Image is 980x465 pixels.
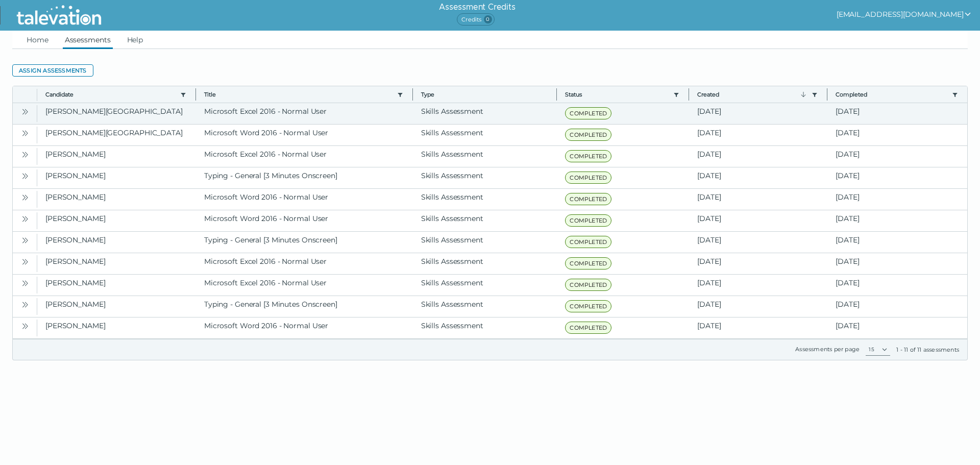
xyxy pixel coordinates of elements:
[827,103,967,124] clr-dg-cell: [DATE]
[21,172,29,180] cds-icon: Open
[413,167,557,188] clr-dg-cell: Skills Assessment
[196,275,413,296] clr-dg-cell: Microsoft Excel 2016 - Normal User
[21,236,29,244] cds-icon: Open
[196,103,413,124] clr-dg-cell: Microsoft Excel 2016 - Normal User
[19,169,31,182] button: Open
[413,296,557,317] clr-dg-cell: Skills Assessment
[196,189,413,210] clr-dg-cell: Microsoft Word 2016 - Normal User
[45,90,176,99] button: Candidate
[19,212,31,225] button: Open
[827,210,967,231] clr-dg-cell: [DATE]
[37,189,196,210] clr-dg-cell: [PERSON_NAME]
[827,296,967,317] clr-dg-cell: [DATE]
[565,257,611,270] span: COMPLETED
[689,317,827,338] clr-dg-cell: [DATE]
[457,13,494,26] span: Credits
[836,90,948,99] button: Completed
[37,125,196,145] clr-dg-cell: [PERSON_NAME][GEOGRAPHIC_DATA]
[37,167,196,188] clr-dg-cell: [PERSON_NAME]
[19,127,31,139] button: Open
[19,148,31,160] button: Open
[565,322,611,334] span: COMPLETED
[689,189,827,210] clr-dg-cell: [DATE]
[413,317,557,338] clr-dg-cell: Skills Assessment
[196,232,413,253] clr-dg-cell: Typing - General [3 Minutes Onscreen]
[413,146,557,167] clr-dg-cell: Skills Assessment
[896,346,959,354] div: 1 - 11 of 11 assessments
[565,107,611,119] span: COMPLETED
[689,125,827,145] clr-dg-cell: [DATE]
[484,15,492,23] span: 0
[565,236,611,248] span: COMPLETED
[689,210,827,231] clr-dg-cell: [DATE]
[827,189,967,210] clr-dg-cell: [DATE]
[685,83,692,105] button: Column resize handle
[565,90,669,99] button: Status
[196,317,413,338] clr-dg-cell: Microsoft Word 2016 - Normal User
[413,253,557,274] clr-dg-cell: Skills Assessment
[196,167,413,188] clr-dg-cell: Typing - General [3 Minutes Onscreen]
[37,296,196,317] clr-dg-cell: [PERSON_NAME]
[827,146,967,167] clr-dg-cell: [DATE]
[21,322,29,330] cds-icon: Open
[196,210,413,231] clr-dg-cell: Microsoft Word 2016 - Normal User
[12,3,106,28] img: Talevation_Logo_Transparent_white.png
[192,83,199,105] button: Column resize handle
[413,232,557,253] clr-dg-cell: Skills Assessment
[19,191,31,203] button: Open
[827,125,967,145] clr-dg-cell: [DATE]
[689,167,827,188] clr-dg-cell: [DATE]
[439,1,515,13] h6: Assessment Credits
[37,317,196,338] clr-dg-cell: [PERSON_NAME]
[21,301,29,309] cds-icon: Open
[413,103,557,124] clr-dg-cell: Skills Assessment
[37,103,196,124] clr-dg-cell: [PERSON_NAME][GEOGRAPHIC_DATA]
[565,129,611,141] span: COMPLETED
[689,253,827,274] clr-dg-cell: [DATE]
[827,167,967,188] clr-dg-cell: [DATE]
[565,150,611,162] span: COMPLETED
[689,232,827,253] clr-dg-cell: [DATE]
[413,189,557,210] clr-dg-cell: Skills Assessment
[689,275,827,296] clr-dg-cell: [DATE]
[37,146,196,167] clr-dg-cell: [PERSON_NAME]
[697,90,807,99] button: Created
[21,215,29,223] cds-icon: Open
[196,253,413,274] clr-dg-cell: Microsoft Excel 2016 - Normal User
[413,125,557,145] clr-dg-cell: Skills Assessment
[37,210,196,231] clr-dg-cell: [PERSON_NAME]
[837,8,972,20] button: show user actions
[827,253,967,274] clr-dg-cell: [DATE]
[565,279,611,291] span: COMPLETED
[125,31,145,49] a: Help
[24,31,51,49] a: Home
[196,296,413,317] clr-dg-cell: Typing - General [3 Minutes Onscreen]
[21,193,29,202] cds-icon: Open
[21,279,29,287] cds-icon: Open
[37,253,196,274] clr-dg-cell: [PERSON_NAME]
[689,103,827,124] clr-dg-cell: [DATE]
[19,255,31,267] button: Open
[37,275,196,296] clr-dg-cell: [PERSON_NAME]
[21,258,29,266] cds-icon: Open
[19,234,31,246] button: Open
[565,300,611,312] span: COMPLETED
[21,129,29,137] cds-icon: Open
[37,232,196,253] clr-dg-cell: [PERSON_NAME]
[21,108,29,116] cds-icon: Open
[413,210,557,231] clr-dg-cell: Skills Assessment
[19,105,31,117] button: Open
[689,296,827,317] clr-dg-cell: [DATE]
[196,125,413,145] clr-dg-cell: Microsoft Word 2016 - Normal User
[413,275,557,296] clr-dg-cell: Skills Assessment
[827,232,967,253] clr-dg-cell: [DATE]
[553,83,560,105] button: Column resize handle
[19,320,31,332] button: Open
[196,146,413,167] clr-dg-cell: Microsoft Excel 2016 - Normal User
[12,64,93,77] button: Assign assessments
[204,90,393,99] button: Title
[827,275,967,296] clr-dg-cell: [DATE]
[827,317,967,338] clr-dg-cell: [DATE]
[409,83,416,105] button: Column resize handle
[824,83,830,105] button: Column resize handle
